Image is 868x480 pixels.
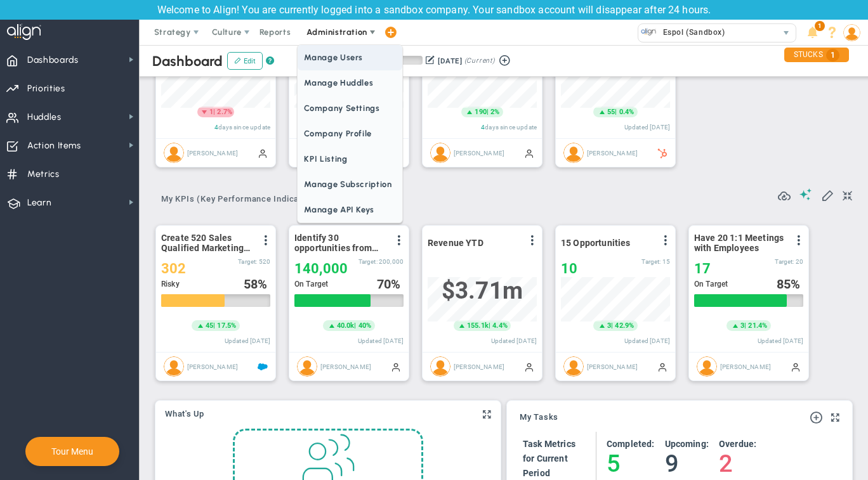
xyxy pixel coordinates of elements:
[217,108,232,116] span: 2.7%
[161,261,186,276] span: 302
[775,258,794,265] span: Target:
[607,107,615,117] span: 55
[777,277,804,291] div: %
[694,280,728,289] span: On Target
[227,52,263,70] button: Edit
[607,321,611,331] span: 3
[155,189,325,209] span: My KPIs (Key Performance Indicators)
[815,21,825,31] span: 1
[481,124,485,131] span: 4
[587,149,638,156] span: [PERSON_NAME]
[748,321,767,330] span: 21.4%
[298,96,402,121] span: Company Settings
[607,438,655,450] h4: Completed:
[27,104,62,131] span: Huddles
[454,363,504,370] span: [PERSON_NAME]
[27,161,60,188] span: Metrics
[428,238,483,248] span: Revenue YTD
[354,321,356,330] span: |
[491,337,537,344] span: Updated [DATE]
[164,143,184,163] img: Jane Wilson
[657,24,725,41] span: Espol (Sandbox)
[298,45,402,70] span: Manage Users
[377,277,404,291] div: %
[213,321,215,330] span: |
[298,172,402,197] span: Manage Subscription
[298,70,402,96] span: Manage Huddles
[218,124,270,131] span: days since update
[298,197,402,223] span: Manage API Keys
[803,20,822,45] li: Announcements
[799,188,812,200] span: Suggestions (AI Feature)
[294,261,348,276] span: 140,000
[657,361,667,372] span: Manually Updated
[615,108,617,116] span: |
[297,356,317,377] img: Alvaro Sandoval
[615,321,634,330] span: 42.9%
[442,277,523,304] span: $3,707,282
[719,450,756,477] h4: 2
[611,321,613,330] span: |
[454,149,504,156] span: [PERSON_NAME]
[740,321,744,331] span: 3
[358,337,404,344] span: Updated [DATE]
[154,27,191,37] span: Strategy
[758,337,803,344] span: Updated [DATE]
[561,238,631,248] span: 15 Opportunities
[665,450,709,477] h4: 9
[791,361,801,372] span: Manually Updated
[430,143,450,163] img: Katie Williams
[523,453,568,464] span: for Current
[217,321,236,330] span: 17.5%
[475,107,486,117] span: 190
[27,75,65,102] span: Priorities
[225,337,270,344] span: Updated [DATE]
[320,363,371,370] span: [PERSON_NAME]
[294,280,328,289] span: On Target
[490,108,499,116] span: 2%
[524,361,534,372] span: Manually Updated
[27,133,81,159] span: Action Items
[694,233,786,253] span: Have 20 1:1 Meetings with Employees
[784,48,849,62] div: STUCKS
[777,276,791,292] span: 85
[212,27,242,37] span: Culture
[744,321,746,330] span: |
[826,49,839,62] span: 1
[438,55,462,67] div: [DATE]
[27,47,79,74] span: Dashboards
[377,276,391,292] span: 70
[624,337,670,344] span: Updated [DATE]
[657,148,667,158] span: HubSpot Enabled
[641,24,657,40] img: 33610.Company.photo
[464,55,495,67] span: (Current)
[587,363,638,370] span: [PERSON_NAME]
[430,356,450,377] img: Alvaro Sandoval
[520,413,558,423] a: My Tasks
[165,410,204,418] span: What's Up
[161,280,180,289] span: Risky
[379,258,404,265] span: 200,000
[492,321,508,330] span: 4.4%
[523,468,550,478] span: Period
[607,450,655,477] h4: 5
[563,356,584,377] img: Alvaro Sandoval
[155,189,325,211] button: My KPIs (Key Performance Indicators)
[165,410,204,420] button: What's Up
[796,258,803,265] span: 20
[164,356,184,377] img: Alvaro Sandoval
[259,258,270,265] span: 520
[244,276,258,292] span: 58
[27,190,51,216] span: Learn
[214,124,218,131] span: 4
[187,363,238,370] span: [PERSON_NAME]
[467,321,489,331] span: 155.1k
[258,361,268,372] span: Salesforce Enabled<br ></span>Sandbox: Quarterly Leads and Opportunities
[485,124,537,131] span: days since update
[520,413,558,422] span: My Tasks
[298,121,402,146] span: Company Profile
[624,124,670,131] span: Updated [DATE]
[843,24,860,41] img: 123218.Person.photo
[561,261,577,276] span: 10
